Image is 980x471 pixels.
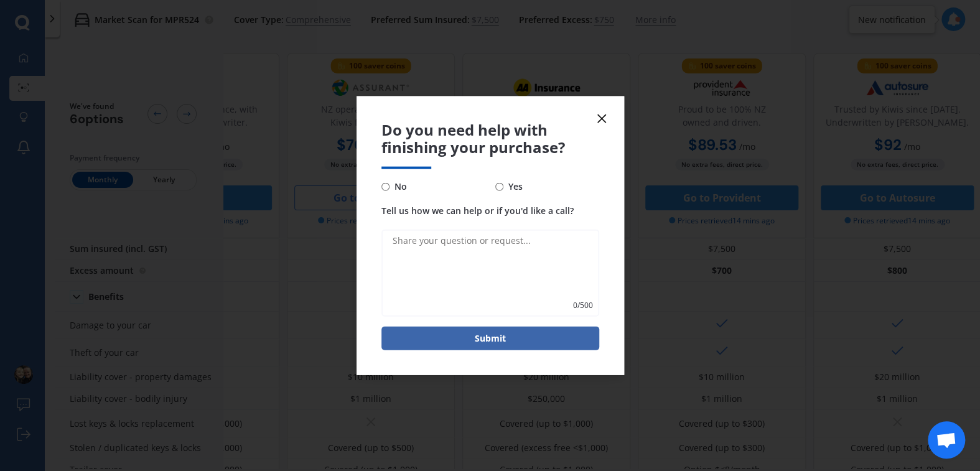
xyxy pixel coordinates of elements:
span: No [390,179,407,194]
span: Tell us how we can help or if you'd like a call? [381,205,574,217]
input: No [381,182,390,190]
a: Open chat [928,421,965,459]
span: Yes [503,179,523,194]
button: Submit [381,327,599,350]
span: 0 / 500 [573,299,593,312]
input: Yes [495,182,503,190]
span: Do you need help with finishing your purchase? [381,121,599,157]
